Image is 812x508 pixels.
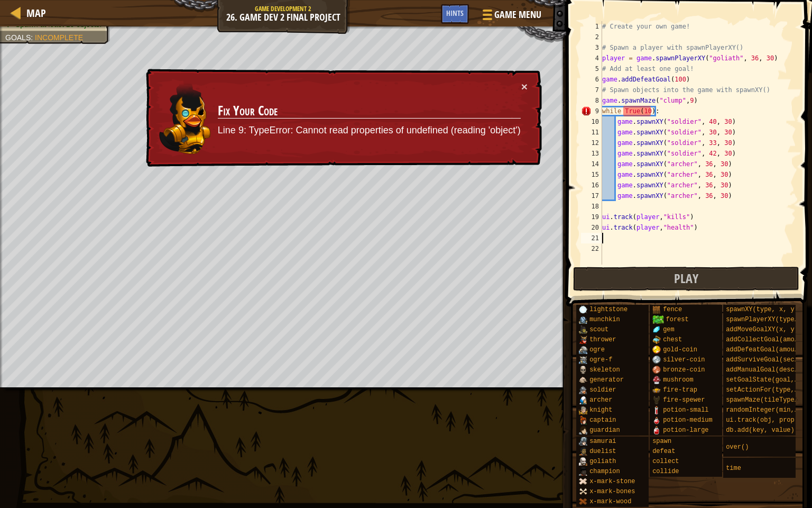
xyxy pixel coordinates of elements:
[21,6,46,20] a: Map
[521,83,528,94] button: ×
[581,190,602,201] div: 17
[35,33,83,42] span: Incomplete
[581,106,602,116] div: 9
[579,376,587,384] img: portrait.png
[589,448,616,455] span: duelist
[579,467,587,476] img: portrait.png
[652,305,661,314] img: portrait.png
[581,95,602,106] div: 8
[581,212,602,222] div: 19
[663,376,694,384] span: mushroom
[663,396,705,404] span: fire-spewer
[726,443,749,451] span: over()
[446,8,464,18] span: Hints
[5,33,31,42] span: Goals
[652,468,679,475] span: collide
[581,159,602,169] div: 14
[581,180,602,190] div: 16
[589,488,635,495] span: x-mark-bones
[589,416,616,424] span: captain
[663,366,705,374] span: bronze-coin
[579,366,587,374] img: portrait.png
[589,376,624,384] span: generator
[589,438,616,445] span: samurai
[579,437,587,446] img: portrait.png
[579,346,587,354] img: portrait.png
[581,116,602,127] div: 10
[579,335,587,344] img: portrait.png
[652,458,679,465] span: collect
[674,270,698,287] span: Play
[579,396,587,404] img: portrait.png
[581,201,602,212] div: 18
[589,306,628,313] span: lightstone
[218,102,521,121] h3: Fix Your Code
[579,315,587,324] img: portrait.png
[581,42,602,53] div: 3
[666,316,689,323] span: forest
[652,315,663,324] img: trees_1.png
[579,416,587,424] img: portrait.png
[579,457,587,466] img: portrait.png
[589,427,620,434] span: guardian
[652,376,661,384] img: portrait.png
[663,326,675,333] span: gem
[217,122,520,140] p: Line 9: TypeError: Cannot read properties of undefined (reading 'object')
[726,416,798,424] span: ui.track(obj, prop)
[494,8,541,22] span: Game Menu
[581,32,602,42] div: 2
[589,366,620,374] span: skeleton
[581,243,602,254] div: 22
[158,79,212,152] img: duck_ritic.png
[663,336,682,343] span: chest
[579,426,587,434] img: portrait.png
[652,335,661,344] img: portrait.png
[581,148,602,159] div: 13
[579,325,587,334] img: portrait.png
[474,4,548,29] button: Game Menu
[581,63,602,74] div: 5
[589,336,616,343] span: thrower
[663,346,697,353] span: gold-coin
[589,316,620,323] span: munchkin
[652,448,675,455] span: defeat
[652,438,671,445] span: spawn
[589,458,616,465] span: goliath
[581,127,602,138] div: 11
[652,346,661,354] img: portrait.png
[581,169,602,180] div: 15
[581,85,602,95] div: 7
[663,386,697,394] span: fire-trap
[726,336,809,343] span: addCollectGoal(amount)
[652,356,661,364] img: portrait.png
[581,21,602,32] div: 1
[652,396,661,404] img: portrait.png
[663,416,713,424] span: potion-medium
[589,346,605,353] span: ogre
[581,74,602,85] div: 6
[579,305,587,314] img: portrait.png
[579,356,587,364] img: portrait.png
[589,326,608,333] span: scout
[726,346,806,353] span: addDefeatGoal(amount)
[31,33,35,42] span: :
[581,233,602,243] div: 21
[726,465,741,472] span: time
[652,416,661,424] img: portrait.png
[663,356,705,364] span: silver-coin
[581,222,602,233] div: 20
[589,406,612,414] span: knight
[652,366,661,374] img: portrait.png
[663,306,682,313] span: fence
[579,406,587,414] img: portrait.png
[579,386,587,394] img: portrait.png
[589,386,616,394] span: soldier
[573,267,799,291] button: Play
[663,406,708,414] span: potion-small
[589,468,620,475] span: champion
[26,6,46,20] span: Map
[581,53,602,63] div: 4
[581,138,602,148] div: 12
[652,406,661,414] img: portrait.png
[589,356,612,364] span: ogre-f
